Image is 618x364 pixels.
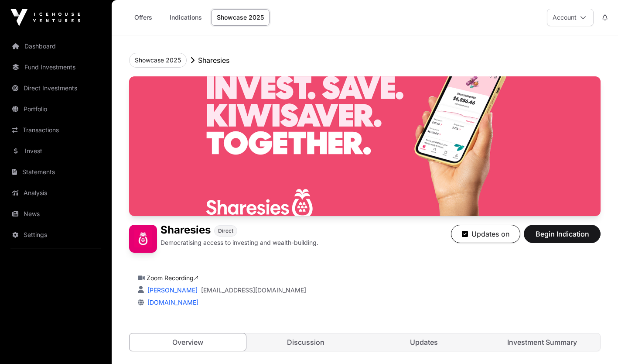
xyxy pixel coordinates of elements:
a: Settings [7,225,105,244]
span: Direct [218,227,233,234]
a: Fund Investments [7,58,105,77]
a: Dashboard [7,37,105,56]
a: Analysis [7,183,105,203]
a: Offers [126,9,160,26]
a: Transactions [7,120,105,140]
a: Investment Summary [484,333,600,351]
a: Statements [7,162,105,182]
h1: Sharesies [160,225,211,237]
a: [EMAIL_ADDRESS][DOMAIN_NAME] [201,286,306,295]
a: Invest [7,141,105,161]
a: Begin Indication [524,234,601,242]
a: [DOMAIN_NAME] [144,299,198,306]
p: Sharesies [198,55,229,65]
a: News [7,204,105,223]
span: Begin Indication [535,229,590,239]
a: Showcase 2025 [211,9,270,26]
a: Zoom Recording [147,274,198,282]
iframe: Chat Widget [574,322,618,364]
img: Sharesies [129,225,157,253]
button: Account [547,9,594,26]
a: Overview [129,333,246,351]
p: Democratising access to investing and wealth-building. [160,238,318,247]
button: Updates on [451,225,520,243]
a: Indications [164,9,208,26]
a: Discussion [248,333,364,351]
a: Direct Investments [7,79,105,98]
a: [PERSON_NAME] [146,286,198,294]
img: Icehouse Ventures Logo [10,9,80,26]
button: Begin Indication [524,225,601,243]
img: Sharesies [129,76,601,216]
a: Updates [366,333,482,351]
button: Showcase 2025 [129,53,187,68]
a: Portfolio [7,100,105,119]
nav: Tabs [130,333,600,351]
